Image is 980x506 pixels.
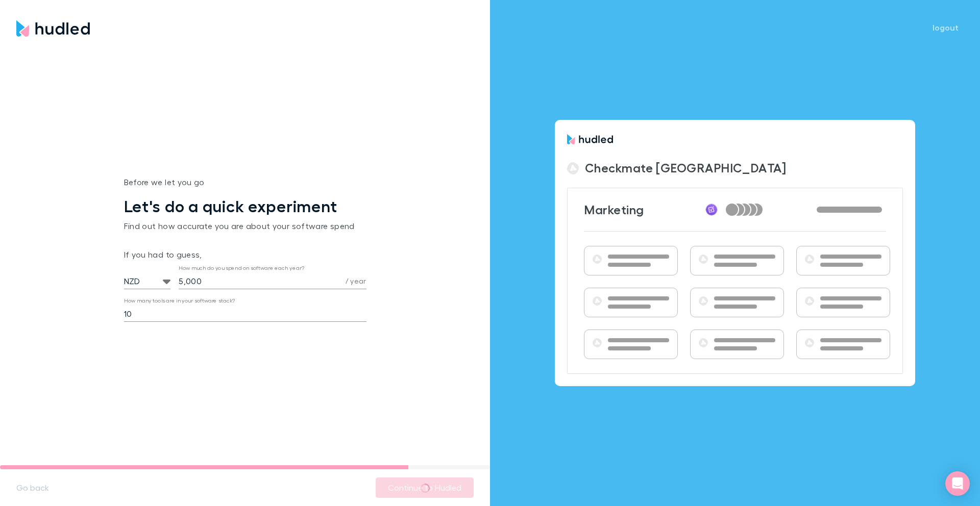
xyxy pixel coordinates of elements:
h2: Checkmate [GEOGRAPHIC_DATA] [585,161,786,175]
span: / year [346,277,366,285]
img: Checkmate New Zealand's Logo [567,162,579,174]
label: How much do you spend on software each year? [179,264,304,272]
p: Find out how accurate you are about your software spend [124,220,366,232]
h1: Let's do a quick experiment [124,196,366,216]
button: Continue to Hudled [376,477,474,498]
img: tool-placeholder-ztVy3vVZ.svg [699,296,708,306]
p: If you had to guess, [124,248,366,261]
label: How many tools are in your software stack? [124,297,235,305]
img: tool-placeholder-ztVy3vVZ.svg [699,255,708,264]
img: tool-placeholder-ztVy3vVZ.svg [593,338,602,347]
img: Hudled's Logo [16,20,90,37]
img: Hudled's Logo [567,134,613,144]
p: Before we let you go [124,176,366,188]
div: NZD [124,273,171,289]
button: Go back [8,479,57,496]
img: tool-placeholder-ztVy3vVZ.svg [805,338,814,347]
img: Laura Johnson [706,204,717,215]
button: logout [923,21,968,34]
img: tool-placeholder-ztVy3vVZ.svg [805,255,814,264]
img: tool-placeholder-ztVy3vVZ.svg [593,255,602,264]
img: tool-placeholder-ztVy3vVZ.svg [805,296,814,306]
div: Open Intercom Messenger [945,471,970,496]
h2: Marketing [584,203,653,217]
img: tool-placeholder-ztVy3vVZ.svg [699,338,708,347]
img: tool-placeholder-ztVy3vVZ.svg [593,296,602,306]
